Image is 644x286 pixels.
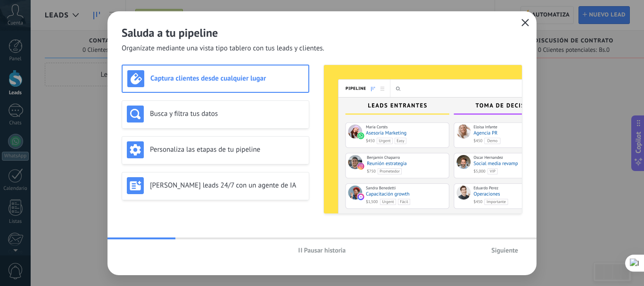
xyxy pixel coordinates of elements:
[150,181,304,190] h3: [PERSON_NAME] leads 24/7 con un agente de IA
[491,247,518,253] span: Siguiente
[294,243,350,257] button: Pausar historia
[122,44,324,53] span: Organízate mediante una vista tipo tablero con tus leads y clientes.
[304,247,346,253] span: Pausar historia
[150,74,304,83] h3: Captura clientes desde cualquier lugar
[150,145,304,154] h3: Personaliza las etapas de tu pipeline
[122,25,522,40] h2: Saluda a tu pipeline
[487,243,522,257] button: Siguiente
[150,109,304,118] h3: Busca y filtra tus datos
